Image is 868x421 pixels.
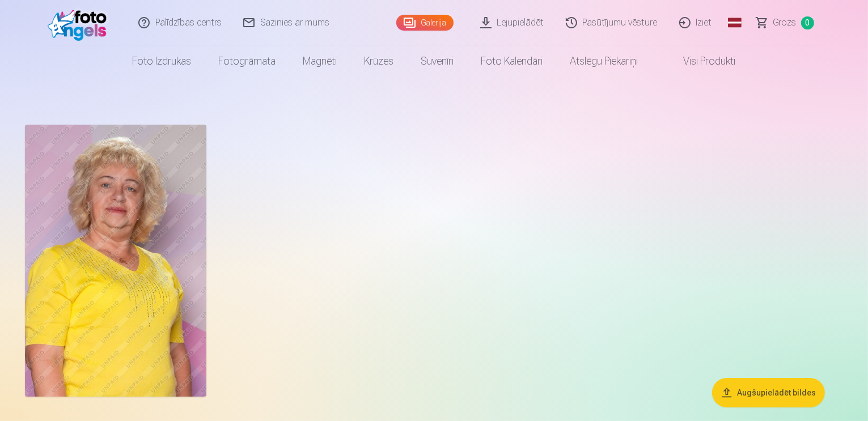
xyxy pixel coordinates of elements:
[557,45,652,77] a: Atslēgu piekariņi
[468,45,557,77] a: Foto kalendāri
[351,45,408,77] a: Krūzes
[290,45,351,77] a: Magnēti
[712,378,825,407] button: Augšupielādēt bildes
[652,45,750,77] a: Visi produkti
[408,45,468,77] a: Suvenīri
[119,45,205,77] a: Foto izdrukas
[801,16,814,29] span: 0
[396,15,454,31] a: Galerija
[773,16,797,29] span: Grozs
[48,5,113,41] img: /fa1
[205,45,290,77] a: Fotogrāmata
